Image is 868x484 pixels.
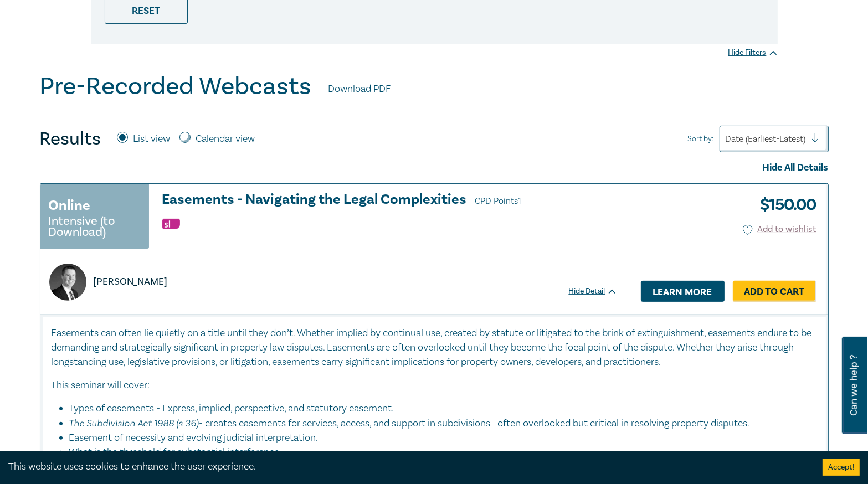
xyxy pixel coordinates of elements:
[69,417,199,429] em: The Subdivision Act 1988 (s 36)
[196,132,255,146] label: Calendar view
[726,133,728,145] input: Sort by
[49,215,141,238] small: Intensive (to Download)
[69,431,806,445] li: Easement of necessity and evolving judicial interpretation.
[162,219,180,229] img: Substantive Law
[52,326,817,369] p: Easements can often lie quietly on a title until they don’t. Whether implied by continual use, cr...
[52,378,817,393] p: This seminar will cover:
[475,195,522,207] span: CPD Points 1
[40,72,312,101] h1: Pre-Recorded Webcasts
[728,47,778,58] div: Hide Filters
[49,264,86,301] img: https://s3.ap-southeast-2.amazonaws.com/leo-cussen-store-production-content/Contacts/Phillip%20Le...
[69,401,806,416] li: Types of easements - Express, implied, perspective, and statutory easement.
[823,459,860,476] button: Accept cookies
[69,416,806,431] li: - creates easements for services, access, and support in subdivisions—often overlooked but critic...
[328,82,391,96] a: Download PDF
[69,445,806,460] li: What is the threshold for substantial interference.
[40,161,829,175] div: Hide All Details
[641,281,725,302] a: Learn more
[49,195,91,215] h3: Online
[733,281,816,302] a: Add to Cart
[849,343,859,428] span: Can we help ?
[162,192,618,209] h3: Easements - Navigating the Legal Complexities
[133,132,171,146] label: List view
[40,128,101,150] h4: Results
[752,192,816,218] h3: $ 150.00
[162,192,618,209] a: Easements - Navigating the Legal Complexities CPD Points1
[8,460,806,474] div: This website uses cookies to enhance the user experience.
[743,223,816,236] button: Add to wishlist
[688,133,714,145] span: Sort by:
[94,275,168,289] p: [PERSON_NAME]
[569,286,630,297] div: Hide Detail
